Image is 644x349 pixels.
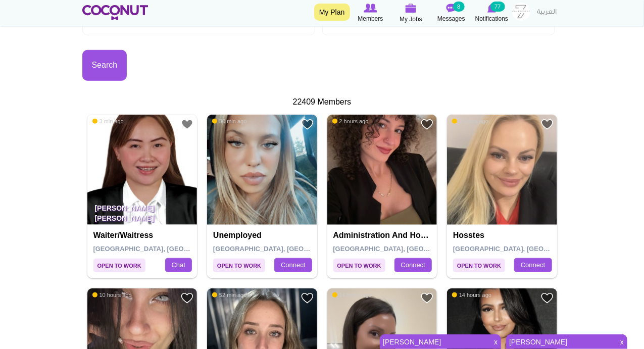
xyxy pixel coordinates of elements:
span: Open to Work [213,259,265,272]
span: [GEOGRAPHIC_DATA], [GEOGRAPHIC_DATA] [93,245,237,253]
a: Add to Favourites [421,118,433,131]
button: Search [82,50,127,81]
small: 8 [453,2,464,12]
span: 3 min ago [92,118,124,125]
a: Add to Favourites [421,292,433,305]
span: [GEOGRAPHIC_DATA], [GEOGRAPHIC_DATA] [453,245,597,253]
a: Add to Favourites [301,292,314,305]
a: Add to Favourites [541,118,554,131]
a: My Jobs My Jobs [391,3,431,24]
a: Add to Favourites [181,292,193,305]
a: [PERSON_NAME] [380,335,488,349]
a: Connect [514,258,552,272]
a: Chat [165,258,192,272]
span: [GEOGRAPHIC_DATA], [GEOGRAPHIC_DATA] [213,245,357,253]
a: Connect [394,258,432,272]
span: Messages [437,14,465,24]
span: 3 hours ago [452,118,488,125]
a: Add to Favourites [301,118,314,131]
span: Open to Work [333,259,385,272]
span: My Jobs [400,14,422,24]
span: 14 hours ago [332,291,372,298]
img: Messages [447,4,457,13]
a: العربية [532,3,562,23]
img: Notifications [487,4,496,13]
span: 30 min ago [212,118,246,125]
span: Members [358,14,383,24]
a: My Plan [314,4,350,21]
span: [GEOGRAPHIC_DATA], [GEOGRAPHIC_DATA] [333,245,477,253]
h4: Administration and Hostess [333,231,434,240]
a: Add to Favourites [181,118,193,131]
img: Browse Members [364,4,377,13]
span: 14 hours ago [452,291,491,298]
span: x [490,335,501,349]
h4: Waiter/Waitress [93,231,194,240]
img: My Jobs [406,4,417,13]
p: [PERSON_NAME] [PERSON_NAME] Witara [87,196,197,225]
a: Add to Favourites [541,292,554,305]
div: 22409 Members [82,96,562,108]
img: Home [82,5,148,20]
h4: Unemployed [213,231,314,240]
span: 10 hours ago [92,291,132,298]
span: Open to Work [453,259,505,272]
a: Notifications Notifications 77 [472,3,512,24]
small: 77 [490,2,505,12]
a: Messages Messages 8 [431,3,472,24]
span: Notifications [475,14,508,24]
h4: Hosstes [453,231,554,240]
span: 52 min ago [212,291,246,298]
a: [PERSON_NAME] [506,335,614,349]
span: x [617,335,627,349]
span: 2 hours ago [332,118,369,125]
a: Browse Members Members [351,3,391,24]
span: Open to Work [93,259,145,272]
a: Connect [274,258,312,272]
